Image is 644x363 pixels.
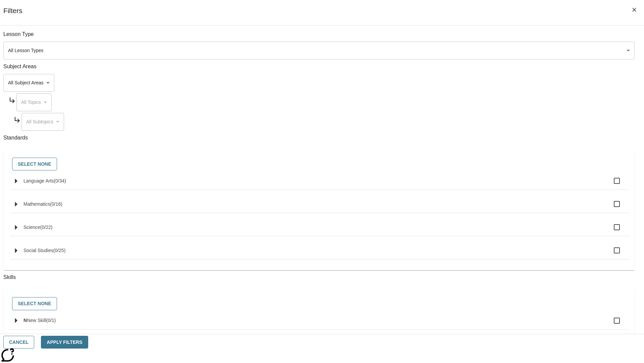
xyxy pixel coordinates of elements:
[3,42,635,59] div: Select a lesson type
[3,274,635,281] p: Skills
[53,248,66,253] span: 0 standards selected/25 standards in group
[21,113,64,131] div: Select a Subject Area
[54,178,66,184] span: 0 standards selected/34 standards in group
[23,248,53,253] span: Social Studies
[9,156,629,172] div: Select standards
[9,295,629,312] div: Select skills
[12,297,57,310] button: Select None
[40,225,53,230] span: 0 standards selected/22 standards in group
[3,31,635,38] p: Lesson Type
[3,336,34,349] button: Cancel
[12,158,57,171] button: Select None
[23,201,50,207] span: Mathematics
[23,178,54,184] span: Language Arts
[10,172,629,265] ul: Select standards
[46,318,56,323] span: 0 skills selected/1 skills in group
[627,3,641,17] button: Close Filters side menu
[3,134,635,142] p: Standards
[23,318,27,323] span: N
[3,7,22,25] h1: Filters
[27,318,46,323] span: New Skill
[3,63,635,71] p: Subject Areas
[16,93,52,111] div: Select a Subject Area
[50,201,62,207] span: 0 standards selected/16 standards in group
[23,225,40,230] span: Science
[41,336,88,349] button: Apply Filters
[3,74,54,92] div: Select a Subject Area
